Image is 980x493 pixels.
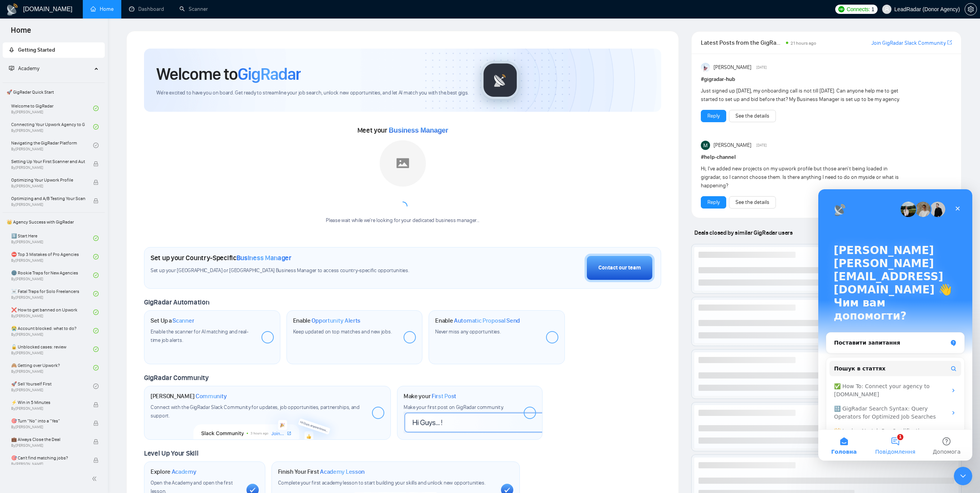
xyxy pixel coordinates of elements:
a: ❌ How to get banned on UpworkBy[PERSON_NAME] [11,304,93,321]
h1: Make your [404,392,456,400]
span: 🚀 GigRadar Quick Start [3,84,104,100]
span: Business Manager [389,126,448,134]
h1: # gigradar-hub [701,75,952,84]
span: check-circle [93,310,99,315]
a: Reply [707,198,720,207]
span: lock [93,421,99,426]
span: ⚡ Win in 5 Minutes [11,399,85,406]
a: Join GigRadar Slack Community [871,39,946,47]
span: [PERSON_NAME] [714,141,751,150]
a: 🚀 Sell Yourself FirstBy[PERSON_NAME] [11,378,93,395]
a: dashboardDashboard [129,6,164,12]
span: Meet your [357,126,448,135]
button: See the details [729,110,776,122]
iframe: Intercom live chat [818,189,972,461]
span: check-circle [93,291,99,296]
span: Optimizing Your Upwork Profile [11,176,85,184]
span: 👑 Agency Success with GigRadar [3,214,104,230]
button: Contact our team [585,254,655,282]
button: See the details [729,196,776,209]
span: lock [93,458,99,463]
span: First Post [432,392,456,400]
span: Academy [18,65,39,72]
span: 🎯 Can't find matching jobs? [11,454,85,462]
a: ☠️ Fatal Traps for Solo FreelancersBy[PERSON_NAME] [11,285,93,302]
span: Make your first post on GigRadar community. [404,404,504,411]
img: Milan Stojanovic [701,141,710,150]
span: export [947,39,952,45]
span: By [PERSON_NAME] [11,184,85,188]
span: double-left [92,475,99,483]
span: By [PERSON_NAME] [11,443,85,448]
a: searchScanner [179,6,208,12]
span: GigRadar [238,64,301,84]
span: lock [93,402,99,407]
div: Contact our team [598,264,641,272]
span: We're excited to have you on board. Get ready to streamline your job search, unlock new opportuni... [156,89,469,97]
a: See the details [735,112,769,120]
span: 1 [871,5,874,13]
h1: Set Up a [151,317,194,325]
span: check-circle [93,236,99,241]
span: [DATE] [756,64,767,71]
span: check-circle [93,328,99,333]
span: Complete your first academy lesson to start building your skills and unlock new opportunities. [278,480,486,486]
span: fund-projection-screen [9,66,14,71]
span: Latest Posts from the GigRadar Community [701,38,783,47]
span: Keep updated on top matches and new jobs. [293,328,392,335]
span: check-circle [93,124,99,130]
div: Please wait while we're looking for your dedicated business manager... [321,217,484,224]
span: loading [398,202,407,211]
span: check-circle [93,347,99,352]
span: Enable the scanner for AI matching and real-time job alerts. [151,328,248,343]
span: Business Manager [236,254,291,262]
span: 🎯 Turn “No” into a “Yes” [11,417,85,425]
a: 🌚 Rookie Traps for New AgenciesBy[PERSON_NAME] [11,267,93,284]
h1: Explore [151,468,196,476]
button: Reply [701,196,726,209]
span: Deals closed by similar GigRadar users [691,226,796,239]
span: [DATE] [756,142,767,149]
li: Getting Started [3,42,105,58]
a: setting [965,6,977,12]
h1: Enable [435,317,520,325]
span: check-circle [93,106,99,111]
a: 🔓 Unblocked cases: reviewBy[PERSON_NAME] [11,341,93,358]
span: check-circle [93,143,99,148]
span: GigRadar Automation [144,298,209,306]
a: 1️⃣ Start HereBy[PERSON_NAME] [11,230,93,247]
span: Automatic Proposal Send [454,317,520,325]
div: Just signed up [DATE], my onboarding call is not till [DATE]. Can anyone help me to get started t... [701,87,901,104]
a: homeHome [90,6,114,12]
span: lock [93,180,99,185]
h1: Enable [293,317,361,325]
a: export [947,39,952,46]
iframe: To enrich screen reader interactions, please activate Accessibility in Grammarly extension settings [954,467,972,485]
span: Level Up Your Skill [144,449,198,458]
span: Optimizing and A/B Testing Your Scanner for Better Results [11,195,85,202]
span: Home [5,25,37,41]
h1: Welcome to [156,64,301,84]
a: Reply [707,112,720,120]
a: See the details [735,198,769,207]
span: GigRadar Community [144,374,209,382]
span: setting [965,6,977,12]
span: Set up your [GEOGRAPHIC_DATA] or [GEOGRAPHIC_DATA] Business Manager to access country-specific op... [151,267,453,274]
span: Scanner [173,317,194,325]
